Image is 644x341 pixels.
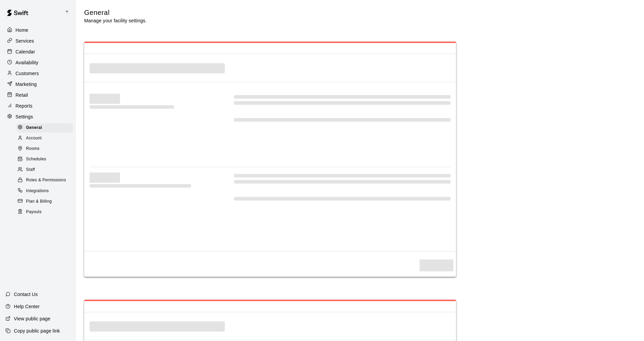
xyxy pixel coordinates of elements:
p: Retail [16,92,28,98]
a: Calendar [5,47,71,57]
a: Customers [5,68,71,78]
a: Plan & Billing [16,196,76,207]
p: View public page [14,315,50,322]
a: Settings [5,112,71,122]
a: General [16,122,76,133]
div: Payouts [16,207,73,217]
span: Plan & Billing [26,198,52,205]
p: Copy public page link [14,327,60,334]
a: Services [5,36,71,46]
p: Customers [16,70,39,77]
a: Roles & Permissions [16,175,76,186]
div: Staff [16,165,73,175]
p: Marketing [16,81,37,88]
span: Schedules [26,156,46,163]
div: Plan & Billing [16,197,73,206]
span: Account [26,135,42,142]
p: Settings [16,113,33,120]
p: Manage your facility settings. [84,17,147,24]
p: Reports [16,103,32,109]
p: Help Center [14,303,40,310]
a: Reports [5,101,71,111]
a: Marketing [5,79,71,89]
img: Keith Brooks [63,8,71,16]
div: Roles & Permissions [16,176,73,185]
span: Rooms [26,145,40,152]
div: Schedules [16,155,73,164]
p: Calendar [16,48,35,55]
a: Rooms [16,144,76,154]
div: Integrations [16,186,73,196]
p: Availability [16,59,39,66]
a: Schedules [16,154,76,165]
div: General [16,123,73,133]
span: Staff [26,166,35,173]
div: Keith Brooks [62,5,76,19]
a: Availability [5,58,71,68]
span: Payouts [26,209,42,215]
a: Account [16,133,76,143]
p: Services [16,38,34,44]
div: Rooms [16,144,73,154]
a: Payouts [16,207,76,217]
p: Contact Us [14,291,38,298]
a: Retail [5,90,71,100]
span: Roles & Permissions [26,177,66,184]
a: Integrations [16,186,76,196]
span: Integrations [26,188,49,195]
h5: General [84,8,147,17]
span: General [26,124,42,131]
p: Home [16,27,28,33]
a: Home [5,25,71,35]
div: Account [16,134,73,143]
a: Staff [16,165,76,175]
